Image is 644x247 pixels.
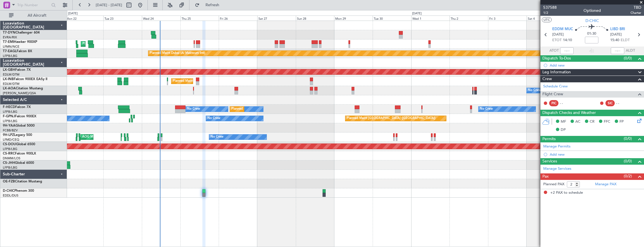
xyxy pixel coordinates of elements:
[3,50,17,53] span: T7-EAGL
[610,38,619,43] span: 15:40
[575,119,580,125] span: AC
[3,133,14,137] span: 9H-LPZ
[219,16,257,21] div: Fri 26
[3,82,19,86] a: EDLW/DTM
[560,101,573,106] div: - -
[480,105,493,113] div: No Crew
[3,152,36,155] a: CS-RRCFalcon 900LX
[550,63,641,68] div: Add new
[624,173,632,179] span: (0/2)
[620,119,624,125] span: FP
[626,48,635,54] span: ALDT
[605,100,615,106] div: SIC
[527,16,565,21] div: Sat 4
[621,38,630,43] span: ELDT
[3,161,34,165] a: CS-JHHGlobal 6000
[624,158,632,164] span: (0/0)
[616,101,629,106] div: - -
[3,50,32,53] a: T7-EAGLFalcon 8X
[624,136,632,142] span: (0/0)
[542,76,552,82] span: Crew
[17,1,50,9] input: Trip Number
[543,5,557,10] span: 537588
[3,31,40,34] a: T7-DYNChallenger 604
[552,27,573,32] span: EDDM MUC
[552,38,562,43] span: ETOT
[3,152,15,155] span: CS-RRC
[610,32,622,38] span: [DATE]
[3,133,32,137] a: 9H-LPZLegacy 500
[543,182,564,187] label: Planned PAX
[65,16,103,21] div: Mon 22
[231,105,320,113] div: Planned Maint [GEOGRAPHIC_DATA] ([GEOGRAPHIC_DATA])
[207,114,220,123] div: No Crew
[201,3,224,7] span: Refresh
[3,124,35,127] a: 9H-YAAGlobal 5000
[550,190,583,196] span: +2 PAX to schedule
[3,166,17,170] a: LFPB/LBG
[590,119,594,125] span: CR
[587,31,596,37] span: 01:30
[3,72,19,77] a: EDLW/DTM
[542,17,552,22] button: UTC
[3,189,14,193] span: D-CHIC
[550,152,641,157] div: Add new
[3,147,17,151] a: LFPB/LBG
[347,114,435,123] div: Planned Maint [GEOGRAPHIC_DATA] ([GEOGRAPHIC_DATA])
[3,54,17,58] a: LFPB/LBG
[3,161,15,165] span: CS-JHH
[187,105,200,113] div: No Crew
[3,78,47,81] a: LX-INBFalcon 900EX EASy II
[96,3,122,8] span: [DATE] - [DATE]
[3,143,35,146] a: CS-DOUGlobal 6500
[542,55,571,62] span: Dispatch To-Dos
[296,16,334,21] div: Sun 28
[82,133,127,141] div: AOG Maint Cannes (Mandelieu)
[3,35,17,39] a: EVRA/RIX
[3,78,14,81] span: LX-INB
[3,124,15,127] span: 9H-YAA
[3,193,18,198] a: EDDL/DUS
[3,115,15,118] span: F-GPNJ
[3,128,18,133] a: FCBB/BZV
[561,119,566,125] span: MF
[549,48,559,54] span: ATOT
[3,180,42,183] a: OE-FZBCitation Mustang
[604,119,610,125] span: FFC
[3,180,15,183] span: OE-FZB
[142,16,180,21] div: Wed 24
[412,11,422,16] div: [DATE]
[543,144,571,149] a: Manage Permits
[528,86,589,95] div: No Crew Antwerp ([GEOGRAPHIC_DATA])
[180,16,219,21] div: Thu 25
[543,166,571,172] a: Manage Services
[630,5,641,10] span: TBD
[624,55,632,61] span: (0/0)
[630,10,641,15] span: Charter
[3,45,19,49] a: LFMN/NCE
[103,16,142,21] div: Tue 23
[3,105,15,109] span: F-HECD
[450,16,488,21] div: Thu 2
[3,31,15,34] span: T7-DYN
[15,14,59,17] span: All Aircraft
[583,8,601,14] div: Optioned
[3,68,31,72] a: LX-GBHFalcon 7X
[3,110,17,114] a: LFPB/LBG
[542,91,563,98] span: Flight Crew
[6,11,61,20] button: All Aircraft
[334,16,373,21] div: Mon 29
[373,16,411,21] div: Tue 30
[3,40,14,44] span: T7-EMI
[543,10,557,15] span: 1/2
[211,133,223,141] div: No Crew
[488,16,527,21] div: Fri 3
[552,32,564,38] span: [DATE]
[3,115,36,118] a: F-GPNJFalcon 900EX
[542,69,571,76] span: Leg Information
[542,136,556,142] span: Permits
[411,16,450,21] div: Wed 1
[561,127,566,133] span: DP
[150,49,205,58] div: Planned Maint Dubai (Al Maktoum Intl)
[3,138,19,142] a: LFMD/CEQ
